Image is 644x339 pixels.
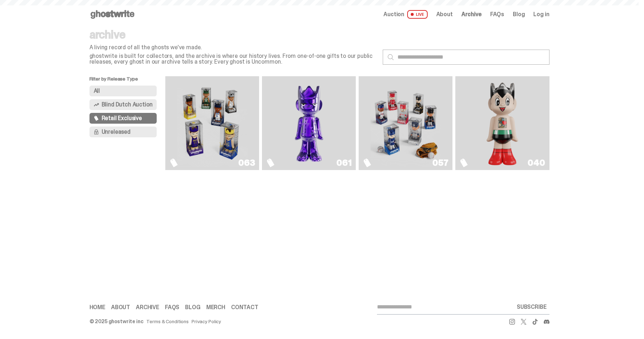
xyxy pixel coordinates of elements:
span: Retail Exclusive [102,115,142,121]
a: About [436,12,453,17]
a: FAQs [165,304,179,310]
div: 040 [528,159,545,167]
div: 057 [432,159,448,167]
a: Auction LIVE [383,10,427,19]
div: © 2025 ghostwrite inc [89,319,143,324]
a: Fantasy [266,79,351,167]
div: 063 [238,159,255,167]
a: Blog [513,12,525,17]
a: Privacy Policy [192,319,221,324]
a: Game Face (2025) [363,79,448,167]
span: Unreleased [102,129,130,135]
button: Blind Dutch Auction [89,99,157,110]
p: ghostwrite is built for collectors, and the archive is where our history lives. From one-of-one g... [89,53,377,65]
p: archive [89,29,377,40]
a: About [111,304,130,310]
a: Terms & Conditions [146,319,189,324]
div: 061 [336,159,351,167]
a: FAQs [490,12,504,17]
span: Auction [383,12,404,17]
a: Archive [461,12,482,17]
img: Fantasy [274,79,344,167]
span: Blind Dutch Auction [102,102,153,107]
a: Archive [136,304,159,310]
p: A living record of all the ghosts we've made. [89,45,377,50]
a: Merch [206,304,225,310]
a: Blog [185,304,200,310]
a: Log in [533,12,549,17]
p: Filter by Release Type [89,76,166,86]
button: Unreleased [89,127,157,137]
span: LIVE [407,10,428,19]
img: Game Face (2025) [177,79,248,167]
img: Game Face (2025) [371,79,441,167]
button: All [89,86,157,96]
button: SUBSCRIBE [514,300,549,314]
a: Contact [231,304,258,310]
a: Astro Boy (Heart) [460,79,545,167]
button: Retail Exclusive [89,113,157,124]
img: Astro Boy (Heart) [483,79,521,167]
a: Home [89,304,105,310]
span: All [94,88,100,94]
a: Game Face (2025) [170,79,255,167]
